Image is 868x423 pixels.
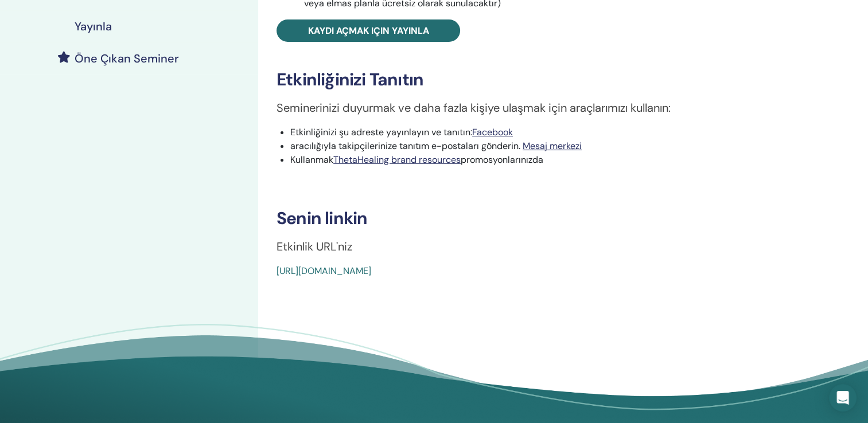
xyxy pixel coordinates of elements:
a: [URL][DOMAIN_NAME] [277,265,371,277]
div: Intercom Messenger'ı açın [829,384,857,412]
a: Facebook [472,126,513,138]
a: ThetaHealing brand resources [333,154,461,166]
p: Etkinlik URL'niz [277,238,819,255]
h4: Yayınla [75,19,112,33]
h3: Senin linkin [277,208,819,229]
p: Seminerinizi duyurmak ve daha fazla kişiye ulaşmak için araçlarımızı kullanın: [277,99,819,116]
li: Etkinliğinizi şu adreste yayınlayın ve tanıtın: [290,126,819,139]
h4: Öne Çıkan Seminer [75,52,179,65]
li: aracılığıyla takipçilerinize tanıtım e-postaları gönderin. [290,139,819,153]
a: Kaydı açmak için yayınla [277,19,460,42]
a: Mesaj merkezi [523,140,582,152]
li: Kullanmak promosyonlarınızda [290,153,819,167]
h3: Etkinliğinizi Tanıtın [277,69,819,90]
span: Kaydı açmak için yayınla [308,25,429,37]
